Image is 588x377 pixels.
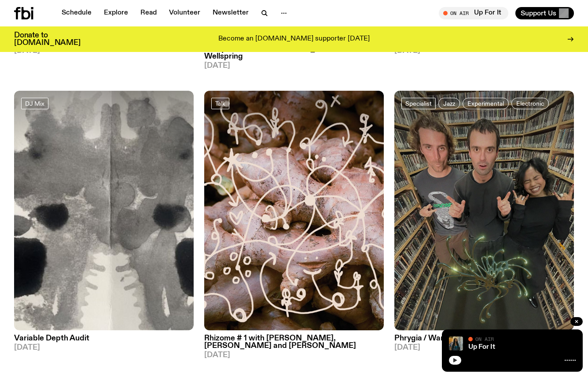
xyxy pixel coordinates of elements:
[204,335,384,350] h3: Rhizome # 1 with [PERSON_NAME], [PERSON_NAME] and [PERSON_NAME]
[516,100,544,107] span: Electronic
[204,62,384,70] span: [DATE]
[521,9,556,17] span: Support Us
[394,335,574,342] h3: Phrygia / Warp & Weft Special
[14,335,194,342] h3: Variable Depth Audit
[463,98,509,109] a: Experimental
[215,100,225,107] span: Talk
[468,344,495,351] a: Up For It
[21,98,48,109] a: DJ Mix
[438,98,460,109] a: Jazz
[394,344,574,351] span: [DATE]
[204,351,384,359] span: [DATE]
[449,336,463,351] img: Ify - a Brown Skin girl with black braided twists, looking up to the side with her tongue stickin...
[405,100,432,107] span: Specialist
[14,32,81,47] h3: Donate to [DOMAIN_NAME]
[211,98,229,109] a: Talk
[14,344,194,351] span: [DATE]
[443,100,455,107] span: Jazz
[207,7,254,19] a: Newsletter
[99,7,133,19] a: Explore
[439,7,508,19] button: On AirUp For It
[218,35,370,43] p: Become an [DOMAIN_NAME] supporter [DATE]
[56,7,97,19] a: Schedule
[467,100,504,107] span: Experimental
[394,330,574,351] a: Phrygia / Warp & Weft Special[DATE]
[511,98,549,109] a: Electronic
[135,7,162,19] a: Read
[14,91,194,330] img: A black and white Rorschach
[475,336,494,342] span: On Air
[164,7,206,19] a: Volunteer
[515,7,574,19] button: Support Us
[25,100,44,107] span: DJ Mix
[14,330,194,351] a: Variable Depth Audit[DATE]
[401,98,436,109] a: Specialist
[204,330,384,359] a: Rhizome # 1 with [PERSON_NAME], [PERSON_NAME] and [PERSON_NAME][DATE]
[204,91,384,330] img: A close up picture of a bunch of ginger roots. Yellow squiggles with arrows, hearts and dots are ...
